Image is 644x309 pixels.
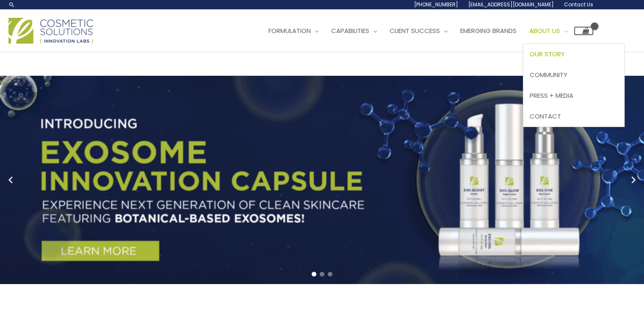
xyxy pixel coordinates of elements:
span: Go to slide 2 [320,272,324,276]
span: Client Success [390,26,440,35]
a: Community [523,65,624,86]
span: Our Story [530,50,565,58]
nav: Site Navigation [256,18,593,44]
span: Capabilities [331,26,369,35]
button: Previous slide [4,174,17,186]
span: Contact Us [564,1,593,8]
a: Search icon link [8,1,15,8]
a: Our Story [523,44,624,65]
button: Next slide [627,174,640,186]
span: Emerging Brands [460,26,517,35]
span: Go to slide 1 [312,272,316,276]
span: [PHONE_NUMBER] [414,1,458,8]
a: Formulation [262,18,325,44]
a: View Shopping Cart, empty [574,27,593,35]
span: [EMAIL_ADDRESS][DOMAIN_NAME] [468,1,554,8]
a: Contact [523,106,624,127]
img: Cosmetic Solutions Logo [8,18,93,44]
span: Community [530,70,567,79]
a: About Us [523,18,574,44]
a: Press + Media [523,85,624,106]
a: Capabilities [325,18,383,44]
span: About Us [529,26,560,35]
span: Formulation [268,26,311,35]
a: Emerging Brands [454,18,523,44]
span: Press + Media [530,91,573,100]
a: Client Success [383,18,454,44]
span: Go to slide 3 [328,272,332,276]
span: Contact [530,112,561,121]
